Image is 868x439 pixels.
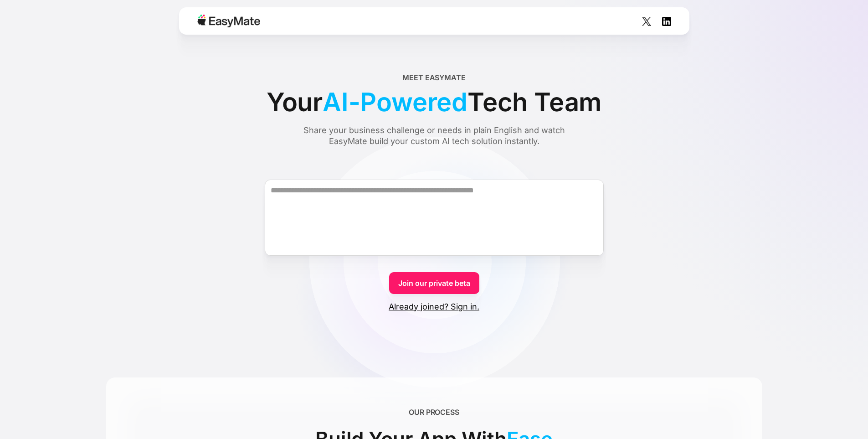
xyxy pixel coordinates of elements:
[267,83,601,121] div: Your
[662,17,671,26] img: Social Icon
[642,17,651,26] img: Social Icon
[197,15,260,27] img: Easymate logo
[389,301,479,312] a: Already joined? Sign in.
[409,407,459,418] div: OUR PROCESS
[106,163,762,312] form: Form
[286,125,582,147] div: Share your business challenge or needs in plain English and watch EasyMate build your custom AI t...
[323,83,467,121] span: AI-Powered
[467,83,601,121] span: Tech Team
[402,72,466,83] div: Meet EasyMate
[389,272,479,294] a: Join our private beta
